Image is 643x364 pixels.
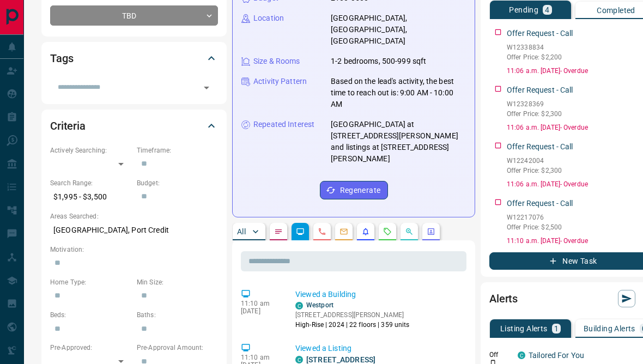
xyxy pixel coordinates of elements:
[50,145,131,155] p: Actively Searching:
[137,277,218,287] p: Min Size:
[50,5,218,26] div: TBD
[137,343,218,353] p: Pre-Approval Amount:
[50,211,218,221] p: Areas Searched:
[296,227,305,236] svg: Lead Browsing Activity
[50,50,73,67] h2: Tags
[427,227,435,236] svg: Agent Actions
[50,45,218,71] div: Tags
[50,310,131,320] p: Beds:
[241,307,279,315] p: [DATE]
[295,356,303,363] div: condos.ca
[50,277,131,287] p: Home Type:
[383,227,392,236] svg: Requests
[507,99,562,109] p: W12328369
[50,343,131,353] p: Pre-Approved:
[507,198,573,209] p: Offer Request - Call
[597,7,635,14] p: Completed
[253,76,307,87] p: Activity Pattern
[306,301,333,309] a: Westport
[331,76,466,110] p: Based on the lead's activity, the best time to reach out is: 9:00 AM - 10:00 AM
[507,52,562,62] p: Offer Price: $2,200
[331,13,466,47] p: [GEOGRAPHIC_DATA], [GEOGRAPHIC_DATA], [GEOGRAPHIC_DATA]
[50,188,131,206] p: $1,995 - $3,500
[50,221,218,239] p: [GEOGRAPHIC_DATA], Port Credit
[137,310,218,320] p: Baths:
[405,227,414,236] svg: Opportunities
[253,13,284,24] p: Location
[253,56,300,67] p: Size & Rooms
[241,300,279,307] p: 11:10 am
[529,351,584,360] a: Tailored For You
[507,213,562,222] p: W12217076
[50,245,218,254] p: Motivation:
[50,178,131,188] p: Search Range:
[361,227,370,236] svg: Listing Alerts
[237,228,246,235] p: All
[507,109,562,119] p: Offer Price: $2,300
[318,227,326,236] svg: Calls
[507,156,562,166] p: W12242004
[554,325,559,332] p: 1
[295,289,462,300] p: Viewed a Building
[489,290,518,307] h2: Alerts
[507,166,562,175] p: Offer Price: $2,300
[295,302,303,310] div: condos.ca
[507,28,573,39] p: Offer Request - Call
[507,43,562,52] p: W12338834
[489,350,511,360] p: Off
[295,320,410,330] p: High-Rise | 2024 | 22 floors | 359 units
[518,351,525,359] div: condos.ca
[253,119,314,130] p: Repeated Interest
[137,145,218,155] p: Timeframe:
[331,119,466,165] p: [GEOGRAPHIC_DATA] at [STREET_ADDRESS][PERSON_NAME] and listings at [STREET_ADDRESS][PERSON_NAME]
[295,310,410,320] p: [STREET_ADDRESS][PERSON_NAME]
[339,227,348,236] svg: Emails
[507,141,573,153] p: Offer Request - Call
[137,178,218,188] p: Budget:
[50,117,86,135] h2: Criteria
[50,113,218,139] div: Criteria
[241,354,279,361] p: 11:10 am
[507,222,562,232] p: Offer Price: $2,500
[295,343,462,354] p: Viewed a Listing
[199,80,214,95] button: Open
[584,325,635,332] p: Building Alerts
[274,227,283,236] svg: Notes
[500,325,548,332] p: Listing Alerts
[509,6,538,14] p: Pending
[507,84,573,96] p: Offer Request - Call
[320,181,388,199] button: Regenerate
[545,6,549,14] p: 4
[331,56,426,67] p: 1-2 bedrooms, 500-999 sqft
